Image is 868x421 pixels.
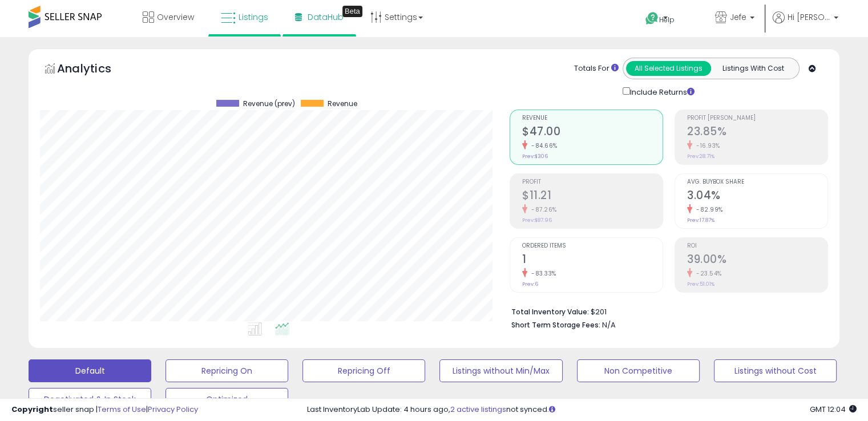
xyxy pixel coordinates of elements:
[788,11,830,23] span: Hi [PERSON_NAME]
[730,11,746,23] span: Jefe
[165,388,288,411] button: Optimized
[165,359,288,382] button: Repricing On
[29,388,151,411] button: Deactivated & In Stock
[687,153,714,160] small: Prev: 28.71%
[687,253,827,268] h2: 39.00%
[11,404,53,415] strong: Copyright
[57,60,134,79] h5: Analytics
[522,253,663,268] h2: 1
[511,307,589,317] b: Total Inventory Value:
[522,153,548,160] small: Prev: $306
[527,269,556,278] small: -83.33%
[687,217,714,224] small: Prev: 17.87%
[687,125,827,140] h2: 23.85%
[522,281,538,288] small: Prev: 6
[11,404,198,415] div: seller snap | |
[710,61,796,76] button: Listings With Cost
[645,11,659,26] i: Get Help
[659,15,675,25] span: Help
[602,319,616,330] span: N/A
[773,11,838,37] a: Hi [PERSON_NAME]
[692,141,720,150] small: -16.93%
[687,189,827,204] h2: 3.04%
[157,11,194,23] span: Overview
[98,404,146,415] a: Terms of Use
[342,6,362,17] div: Tooltip anchor
[687,115,827,122] span: Profit [PERSON_NAME]
[522,217,552,224] small: Prev: $87.96
[243,100,295,108] span: Revenue (prev)
[574,63,619,74] div: Totals For
[450,404,506,415] a: 2 active listings
[239,11,268,23] span: Listings
[692,269,722,278] small: -23.54%
[439,359,562,382] button: Listings without Min/Max
[522,189,663,204] h2: $11.21
[614,85,708,98] div: Include Returns
[522,115,663,122] span: Revenue
[522,179,663,185] span: Profit
[302,359,425,382] button: Repricing Off
[626,61,711,76] button: All Selected Listings
[577,359,700,382] button: Non Competitive
[511,304,819,318] li: $201
[328,100,357,108] span: Revenue
[148,404,198,415] a: Privacy Policy
[810,404,857,415] span: 2025-10-7 12:04 GMT
[29,359,151,382] button: Default
[307,404,857,415] div: Last InventoryLab Update: 4 hours ago, not synced.
[527,205,557,214] small: -87.26%
[511,320,600,330] b: Short Term Storage Fees:
[687,179,827,185] span: Avg. Buybox Share
[636,3,697,37] a: Help
[687,243,827,249] span: ROI
[692,205,723,214] small: -82.99%
[522,243,663,249] span: Ordered Items
[687,281,714,288] small: Prev: 51.01%
[714,359,837,382] button: Listings without Cost
[527,141,558,150] small: -84.66%
[308,11,344,23] span: DataHub
[522,125,663,140] h2: $47.00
